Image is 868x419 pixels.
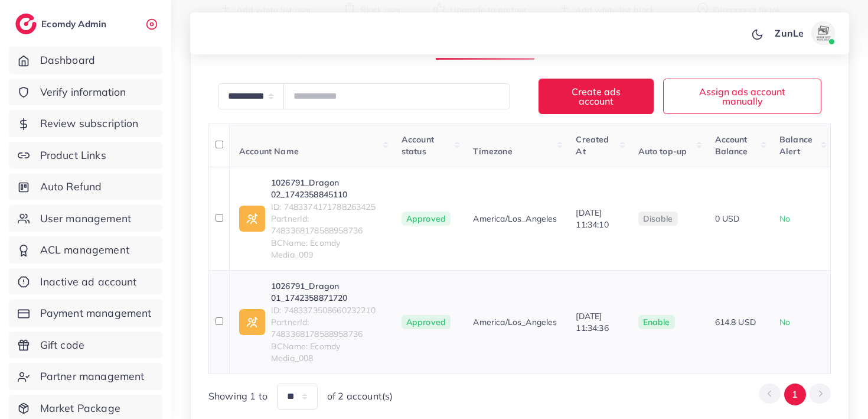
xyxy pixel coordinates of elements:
[576,207,608,230] span: [DATE] 11:34:10
[40,116,139,131] span: Review subscription
[271,340,383,365] span: BCName: Ecomdy Media_008
[239,146,299,157] span: Account Name
[9,332,162,359] a: Gift code
[715,317,756,327] span: 614.8 USD
[271,201,383,213] span: ID: 7483374171788263425
[576,311,608,333] span: [DATE] 11:34:36
[40,337,84,353] span: Gift code
[271,213,383,237] span: PartnerId: 7483368178588958736
[239,309,265,335] img: ic-ad-info.7fc67b75.svg
[663,79,821,113] button: Assign ads account manually
[40,211,131,226] span: User management
[402,212,451,226] span: Approved
[473,213,557,225] span: America/Los_Angeles
[40,306,152,321] span: Payment management
[41,18,109,30] h2: Ecomdy Admin
[40,85,126,100] span: Verify information
[402,315,451,329] span: Approved
[473,316,557,328] span: America/Los_Angeles
[15,14,109,34] a: logoEcomdy Admin
[759,384,831,405] ul: Pagination
[473,146,512,157] span: Timezone
[9,110,162,137] a: Review subscription
[9,300,162,327] a: Payment management
[779,213,790,224] span: No
[9,173,162,200] a: Auto Refund
[779,317,790,327] span: No
[271,177,383,201] a: 1026791_Dragon 02_1742358845110
[539,79,654,113] button: Create ads account
[779,134,812,157] span: Balance Alert
[9,142,162,169] a: Product Links
[15,14,37,34] img: logo
[9,236,162,264] a: ACL management
[9,79,162,106] a: Verify information
[9,363,162,390] a: Partner management
[40,148,106,163] span: Product Links
[715,213,740,224] span: 0 USD
[40,242,129,258] span: ACL management
[643,317,670,327] span: enable
[775,26,804,40] p: ZunLe
[40,53,95,68] span: Dashboard
[271,316,383,340] span: PartnerId: 7483368178588958736
[239,206,265,232] img: ic-ad-info.7fc67b75.svg
[271,237,383,261] span: BCName: Ecomdy Media_009
[271,304,383,316] span: ID: 7483373508660232210
[9,205,162,232] a: User management
[327,389,393,403] span: of 2 account(s)
[9,47,162,74] a: Dashboard
[402,134,434,157] span: Account status
[768,21,840,45] a: ZunLeavatar
[40,401,120,416] span: Market Package
[9,268,162,295] a: Inactive ad account
[638,146,687,157] span: Auto top-up
[784,384,806,405] button: Go to page 1
[40,179,102,194] span: Auto Refund
[40,369,145,384] span: Partner management
[811,21,835,45] img: avatar
[40,274,137,290] span: Inactive ad account
[643,213,673,224] span: disable
[576,134,609,157] span: Created At
[715,134,748,157] span: Account Balance
[208,389,267,403] span: Showing 1 to
[271,280,383,304] a: 1026791_Dragon 01_1742358871720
